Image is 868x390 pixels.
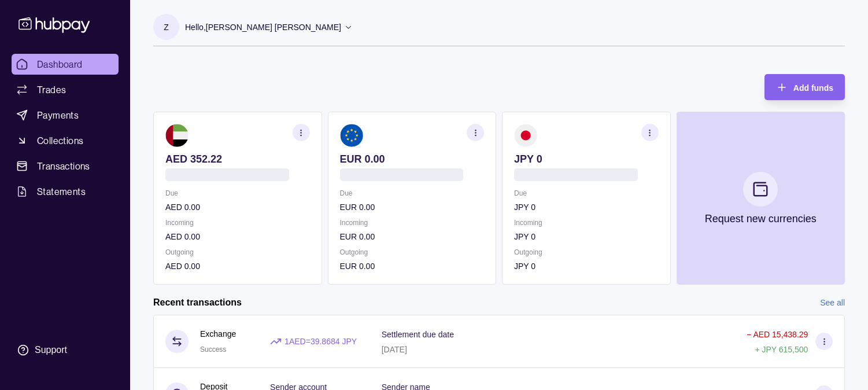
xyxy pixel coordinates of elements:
[12,156,119,176] a: Transactions
[793,83,833,93] span: Add funds
[12,130,119,151] a: Collections
[35,344,67,356] div: Support
[340,153,485,165] p: EUR 0.00
[153,296,242,309] h2: Recent transactions
[514,260,659,273] p: JPY 0
[37,57,83,71] span: Dashboard
[340,260,485,273] p: EUR 0.00
[37,159,90,173] span: Transactions
[705,212,817,225] p: Request new currencies
[340,246,485,259] p: Outgoing
[165,124,189,147] img: ae
[340,124,363,147] img: eu
[165,153,310,165] p: AED 352.22
[382,330,454,339] p: Settlement due date
[677,112,845,285] button: Request new currencies
[514,216,659,229] p: Incoming
[514,187,659,200] p: Due
[340,187,485,200] p: Due
[285,335,357,348] p: 1 AED = 39.8684 JPY
[755,345,808,354] p: + JPY 615,500
[165,201,310,214] p: AED 0.00
[12,105,119,126] a: Payments
[37,83,66,97] span: Trades
[37,108,79,122] span: Payments
[820,296,845,309] a: See all
[12,181,119,202] a: Statements
[165,246,310,259] p: Outgoing
[514,230,659,243] p: JPY 0
[514,153,659,165] p: JPY 0
[514,201,659,214] p: JPY 0
[764,74,845,100] button: Add funds
[37,185,86,198] span: Statements
[164,21,169,34] p: Z
[514,124,537,147] img: jp
[340,230,485,243] p: EUR 0.00
[514,246,659,259] p: Outgoing
[37,134,83,148] span: Collections
[165,216,310,229] p: Incoming
[165,230,310,243] p: AED 0.00
[12,338,119,362] a: Support
[185,21,341,34] p: Hello, [PERSON_NAME] [PERSON_NAME]
[340,201,485,214] p: EUR 0.00
[382,345,407,354] p: [DATE]
[200,345,226,354] span: Success
[340,216,485,229] p: Incoming
[12,79,119,100] a: Trades
[12,54,119,75] a: Dashboard
[200,328,236,340] p: Exchange
[165,260,310,273] p: AED 0.00
[165,187,310,200] p: Due
[747,330,808,339] p: − AED 15,438.29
